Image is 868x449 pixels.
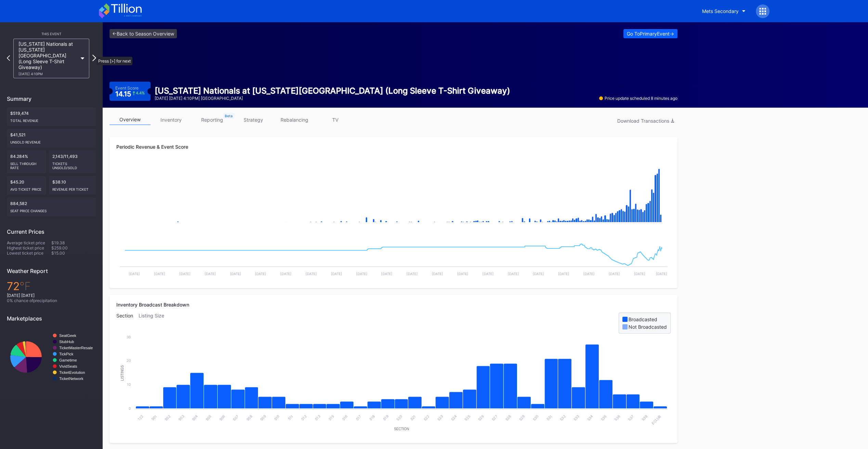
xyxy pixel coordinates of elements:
[259,414,267,421] text: 509
[382,414,389,421] text: 519
[355,414,362,421] text: 517
[129,406,131,410] text: 0
[450,414,457,421] text: 524
[559,414,566,421] text: 532
[7,298,96,303] div: 0 % chance of precipitation
[273,414,280,421] text: 510
[120,365,124,381] text: Listings
[116,144,671,150] div: Periodic Revenue & Event Score
[651,414,662,425] text: ECLUB
[558,272,569,276] text: [DATE]
[10,137,92,144] div: Unsold Revenue
[18,41,77,76] div: [US_STATE] Nationals at [US_STATE][GEOGRAPHIC_DATA] (Long Sleeve T-Shirt Giveaway)
[328,414,335,421] text: 515
[59,358,77,362] text: Gametime
[410,414,417,421] text: 521
[7,107,96,126] div: $519,474
[51,245,96,250] div: $259.00
[396,414,403,421] text: 520
[137,414,144,421] text: 122
[306,272,317,276] text: [DATE]
[116,313,139,334] div: Section
[51,240,96,245] div: $19.38
[599,96,677,101] div: Price update scheduled 8 minutes ago
[457,272,468,276] text: [DATE]
[7,95,96,102] div: Summary
[116,302,671,308] div: Inventory Broadcast Breakdown
[218,414,225,421] text: 506
[7,293,96,298] div: [DATE] [DATE]
[7,240,51,245] div: Average ticket price
[7,280,96,293] div: 72
[518,414,525,421] text: 529
[59,334,76,338] text: SeatGeek
[59,370,85,375] text: TicketEvolution
[287,414,294,421] text: 511
[116,230,671,281] svg: Chart title
[151,114,192,125] a: inventory
[233,114,274,125] a: strategy
[623,29,677,38] button: Go ToPrimaryEvent->
[629,324,667,330] div: Not Broadcasted
[127,382,131,386] text: 10
[341,414,348,421] text: 516
[314,414,321,421] text: 513
[136,91,145,95] div: 4.4 %
[59,340,74,344] text: StubHub
[164,414,171,421] text: 502
[178,414,185,421] text: 503
[532,414,539,421] text: 530
[505,414,512,421] text: 528
[613,414,621,421] text: 536
[52,159,92,170] div: Tickets Unsold/Sold
[627,414,634,421] text: 537
[116,334,671,436] svg: Chart title
[109,29,177,38] a: <-Back to Season Overview
[381,272,392,276] text: [DATE]
[155,86,510,96] div: [US_STATE] Nationals at [US_STATE][GEOGRAPHIC_DATA] (Long Sleeve T-Shirt Giveaway)
[7,268,96,274] div: Weather Report
[52,185,92,191] div: Revenue per ticket
[205,414,212,421] text: 505
[274,114,315,125] a: rebalancing
[331,272,342,276] text: [DATE]
[300,414,308,421] text: 512
[59,377,83,381] text: TicketNetwork
[116,162,671,230] svg: Chart title
[7,32,96,36] div: This Event
[192,114,233,125] a: reporting
[139,313,170,334] div: Listing Size
[315,114,356,125] a: TV
[656,272,667,276] text: [DATE]
[127,358,131,363] text: 20
[179,272,191,276] text: [DATE]
[7,176,46,195] div: $45.20
[205,272,216,276] text: [DATE]
[230,272,241,276] text: [DATE]
[546,414,553,421] text: 531
[59,352,74,356] text: TickPick
[609,272,620,276] text: [DATE]
[115,91,145,97] div: 14.15
[7,245,51,250] div: Highest ticket price
[20,280,31,293] span: ℉
[7,129,96,148] div: $41,521
[155,96,510,101] div: [DATE] [DATE] 4:10PM | [GEOGRAPHIC_DATA]
[368,414,376,421] text: 518
[280,272,292,276] text: [DATE]
[127,335,131,339] text: 30
[7,198,96,216] div: 884,582
[10,206,92,213] div: seat price changes
[394,427,409,431] text: Section
[583,272,595,276] text: [DATE]
[10,185,43,191] div: Avg ticket price
[7,228,96,235] div: Current Prices
[423,414,430,421] text: 522
[59,346,93,350] text: TicketMasterResale
[10,159,43,170] div: Sell Through Rate
[10,116,92,123] div: Total Revenue
[129,272,140,276] text: [DATE]
[356,272,367,276] text: [DATE]
[154,272,165,276] text: [DATE]
[49,176,96,195] div: $38.10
